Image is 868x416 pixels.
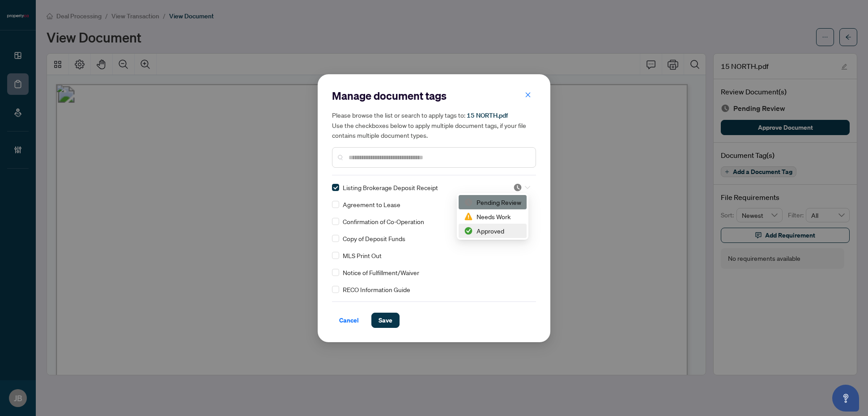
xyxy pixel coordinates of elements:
div: Pending Review [459,195,527,209]
img: status [464,198,473,207]
span: RECO Information Guide [343,284,410,294]
span: Save [379,313,392,327]
img: status [513,183,522,192]
div: Needs Work [459,209,527,224]
div: Approved [464,226,521,236]
span: Pending Review [513,183,530,192]
span: close [525,92,531,98]
span: Agreement to Lease [343,200,400,209]
span: Cancel [339,313,359,327]
span: Notice of Fulfillment/Waiver [343,267,419,277]
button: Save [371,313,400,328]
div: Approved [459,224,527,238]
div: Pending Review [464,197,521,207]
img: status [464,212,473,221]
span: Copy of Deposit Funds [343,233,405,243]
button: Open asap [832,385,859,412]
span: Listing Brokerage Deposit Receipt [343,183,438,192]
div: Needs Work [464,212,521,221]
h5: Please browse the list or search to apply tags to: Use the checkboxes below to apply multiple doc... [332,110,536,140]
button: Cancel [332,313,366,328]
h2: Manage document tags [332,89,536,103]
span: Confirmation of Co-Operation [343,216,424,226]
span: MLS Print Out [343,250,382,260]
img: status [464,226,473,235]
span: 15 NORTH.pdf [467,111,508,119]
